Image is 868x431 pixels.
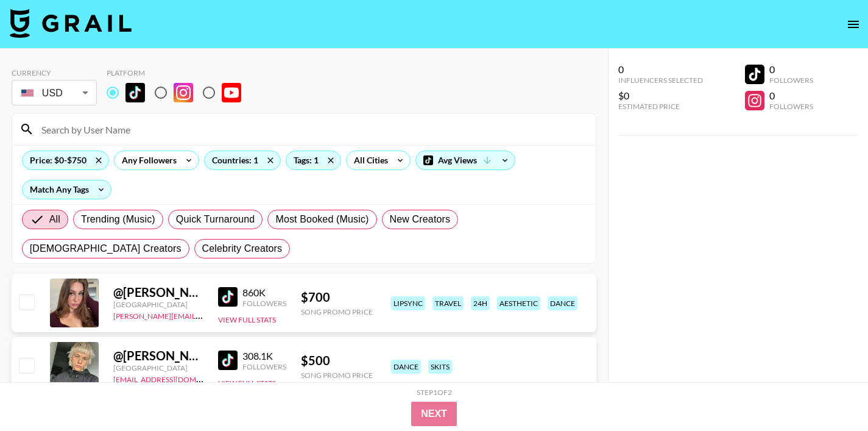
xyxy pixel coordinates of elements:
img: TikTok [218,351,238,370]
div: $ 500 [301,353,373,368]
div: Currency [12,68,97,77]
button: open drawer [841,12,866,37]
div: Step 1 of 2 [417,388,452,397]
div: Song Promo Price [301,307,373,316]
div: dance [548,296,577,310]
button: View Full Stats [218,379,276,388]
iframe: Drift Widget Chat Controller [807,370,853,416]
input: Search by User Name [34,119,588,139]
div: Followers [242,299,286,308]
div: $ 700 [301,290,373,305]
span: Most Booked (Music) [275,212,369,227]
img: TikTok [125,83,145,102]
div: aesthetic [497,296,540,310]
img: TikTok [218,287,238,307]
div: Any Followers [115,151,179,169]
div: Song Promo Price [301,371,373,380]
img: Instagram [174,83,193,102]
div: $0 [618,90,703,102]
div: USD [14,82,94,104]
div: Followers [242,362,286,371]
div: @ [PERSON_NAME] [113,285,203,300]
img: YouTube [222,83,241,102]
div: Followers [769,102,813,111]
div: Platform [107,68,251,77]
div: All Cities [347,151,390,169]
div: [GEOGRAPHIC_DATA] [113,363,203,372]
div: @ [PERSON_NAME] [113,348,203,363]
div: 24h [471,296,490,310]
div: Avg Views [416,151,515,169]
span: Celebrity Creators [202,241,283,256]
div: 0 [769,63,813,76]
div: 0 [769,90,813,102]
div: 860K [242,287,286,299]
span: Trending (Music) [81,212,155,227]
div: [GEOGRAPHIC_DATA] [113,300,203,309]
div: Tags: 1 [286,151,340,169]
div: Countries: 1 [205,151,280,169]
span: [DEMOGRAPHIC_DATA] Creators [30,241,182,256]
button: View Full Stats [218,315,276,324]
div: Price: $0-$750 [23,151,108,169]
span: Quick Turnaround [176,212,255,227]
div: Followers [769,76,813,85]
span: All [49,212,60,227]
div: Estimated Price [618,102,703,111]
div: lipsync [391,296,425,310]
div: travel [432,296,464,310]
a: [PERSON_NAME][EMAIL_ADDRESS][DOMAIN_NAME] [113,309,294,321]
div: skits [428,360,452,374]
span: New Creators [390,212,451,227]
button: Next [411,402,457,426]
div: 308.1K [242,350,286,362]
div: dance [391,360,421,374]
div: 0 [618,63,703,76]
img: Grail Talent [10,9,132,38]
div: Influencers Selected [618,76,703,85]
a: [EMAIL_ADDRESS][DOMAIN_NAME] [113,372,236,384]
div: Match Any Tags [23,180,111,199]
